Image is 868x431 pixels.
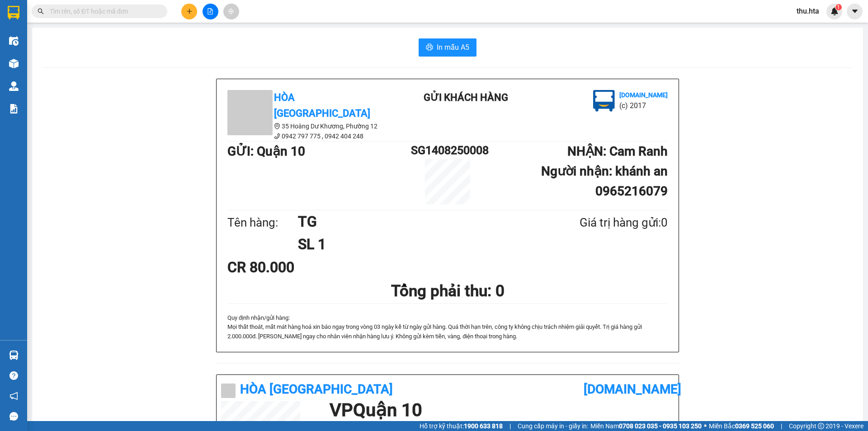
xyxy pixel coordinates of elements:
button: caret-down [847,4,863,19]
b: GỬI : Quận 10 [227,144,305,159]
button: printerIn mẫu A5 [419,38,476,57]
span: Miền Nam [590,421,702,431]
img: warehouse-icon [9,81,19,91]
li: (c) 2017 [619,100,668,111]
img: solution-icon [9,104,19,114]
span: thu.hta [789,5,826,17]
b: Hòa [GEOGRAPHIC_DATA] [240,382,393,397]
h1: VP Quận 10 [330,401,670,419]
span: question-circle [9,371,18,380]
img: warehouse-icon [9,350,19,360]
b: Người nhận : khánh an 0965216079 [541,164,668,199]
img: logo-vxr [8,6,19,19]
h1: SG1408250008 [411,142,484,159]
span: In mẫu A5 [437,42,469,53]
p: Mọi thất thoát, mất mát hàng hoá xin báo ngay trong vòng 03 ngày kể từ ngày gửi hà... [227,322,668,341]
li: 0942 797 775 , 0942 404 248 [227,131,390,141]
span: 1 [837,4,840,10]
span: environment [274,123,280,129]
div: Giá trị hàng gửi: 0 [536,213,668,232]
b: [DOMAIN_NAME] [584,382,681,397]
span: phone [274,133,280,139]
h1: SL 1 [298,233,536,256]
span: Cung cấp máy in - giấy in: [518,421,588,431]
h1: Tổng phải thu: 0 [227,279,668,303]
input: Tìm tên, số ĐT hoặc mã đơn [50,6,156,16]
button: aim [223,4,239,19]
button: file-add [203,4,218,19]
span: caret-down [851,7,859,15]
div: CR 80.000 [227,256,373,279]
span: aim [228,8,234,14]
span: Miền Bắc [709,421,774,431]
img: warehouse-icon [9,59,19,68]
button: plus [181,4,197,19]
span: file-add [207,8,213,14]
div: Quy định nhận/gửi hàng : [227,313,668,341]
span: search [38,8,44,14]
b: NHẬN : Cam Ranh [567,144,668,159]
img: warehouse-icon [9,36,19,46]
span: message [9,412,18,421]
span: copyright [818,423,824,429]
img: logo.jpg [593,90,615,112]
strong: 0708 023 035 - 0935 103 250 [619,422,702,430]
strong: 0369 525 060 [735,422,774,430]
strong: 1900 633 818 [464,422,503,430]
span: Hỗ trợ kỹ thuật: [420,421,503,431]
b: Hòa [GEOGRAPHIC_DATA] [274,92,370,119]
span: printer [426,43,433,52]
span: | [509,421,511,431]
div: Tên hàng: [227,213,298,232]
span: notification [9,392,18,400]
li: 35 Hoàng Dư Khương, Phường 12 [227,121,390,131]
span: | [781,421,782,431]
span: ⚪️ [704,424,707,428]
b: [DOMAIN_NAME] [619,91,668,99]
sup: 1 [835,4,842,10]
b: Gửi khách hàng [424,92,508,103]
h1: TG [298,210,536,233]
img: icon-new-feature [830,7,839,15]
span: plus [186,8,193,14]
